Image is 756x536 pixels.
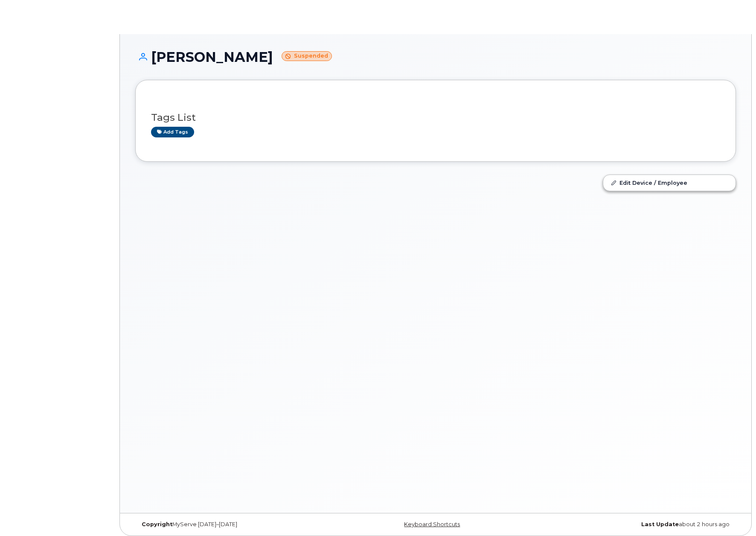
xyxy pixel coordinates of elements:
a: Keyboard Shortcuts [404,521,460,527]
h3: Tags List [151,112,720,123]
strong: Copyright [142,521,172,527]
a: Add tags [151,127,194,137]
small: Suspended [282,51,332,61]
div: MyServe [DATE]–[DATE] [135,521,335,528]
strong: Last Update [641,521,679,527]
div: about 2 hours ago [536,521,736,528]
h1: [PERSON_NAME] [135,50,736,64]
a: Edit Device / Employee [603,175,736,190]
